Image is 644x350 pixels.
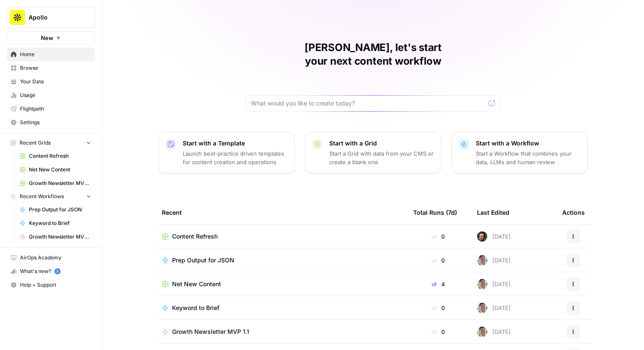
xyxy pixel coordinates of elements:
[16,163,95,176] a: Net New Content
[29,152,91,160] span: Content Refresh
[305,132,441,174] button: Start with a GridStart a Grid with data from your CMS or create a blank one
[55,268,60,274] a: 5
[477,279,487,289] img: 99f2gcj60tl1tjps57nny4cf0tt1
[20,78,91,85] span: Your Data
[172,232,218,241] span: Content Refresh
[16,216,95,230] a: Keyword to Brief
[251,99,485,108] input: What would you like to create today?
[20,105,91,113] span: Flightpath
[29,179,91,187] span: Growth Newsletter MVP 1.0 Grid
[477,231,487,242] img: xqyknumvwcwzrq9hj7fdf50g4vmx
[16,230,95,244] a: Growth Newsletter MVP 1.1
[172,280,221,288] span: Net New Content
[7,116,95,129] a: Settings
[451,132,588,174] button: Start with a WorkflowStart a Workflow that combines your data, LLMs and human review
[29,13,80,22] span: Apollo
[329,139,434,148] p: Start with a Grid
[16,203,95,216] a: Prep Output for JSON
[413,327,463,336] div: 0
[172,256,234,265] span: Prep Output for JSON
[10,10,25,25] img: Apollo Logo
[413,232,463,241] div: 0
[20,281,91,289] span: Help + Support
[7,75,95,88] a: Your Data
[183,139,287,148] p: Start with a Template
[7,61,95,75] a: Browse
[477,279,511,289] div: [DATE]
[29,166,91,174] span: Net New Content
[476,149,581,166] p: Start a Workflow that combines your data, LLMs and human review
[7,137,95,149] button: Recent Grids
[162,280,400,288] a: Net New Content
[7,265,95,278] button: What's new? 5
[477,255,487,265] img: 99f2gcj60tl1tjps57nny4cf0tt1
[477,201,509,224] div: Last Edited
[162,304,400,312] a: Keyword to Brief
[20,91,91,99] span: Usage
[7,48,95,61] a: Home
[158,132,295,174] button: Start with a TemplateLaunch best-practice driven templates for content creation and operations
[7,190,95,203] button: Recent Workflows
[477,303,511,313] div: [DATE]
[245,41,501,68] h1: [PERSON_NAME], let's start your next content workflow
[29,206,91,213] span: Prep Output for JSON
[477,255,511,265] div: [DATE]
[162,327,400,336] a: Growth Newsletter MVP 1.1
[329,149,434,166] p: Start a Grid with data from your CMS or create a blank one
[477,327,487,337] img: 99f2gcj60tl1tjps57nny4cf0tt1
[20,51,91,58] span: Home
[29,219,91,227] span: Keyword to Brief
[413,201,457,224] div: Total Runs (7d)
[183,149,287,166] p: Launch best-practice driven templates for content creation and operations
[20,119,91,126] span: Settings
[56,269,58,273] text: 5
[476,139,581,148] p: Start with a Workflow
[172,304,219,312] span: Keyword to Brief
[162,232,400,241] a: Content Refresh
[20,64,91,72] span: Browse
[7,278,95,292] button: Help + Support
[7,31,95,44] button: New
[7,88,95,102] a: Usage
[7,102,95,116] a: Flightpath
[477,303,487,313] img: 99f2gcj60tl1tjps57nny4cf0tt1
[477,327,511,337] div: [DATE]
[16,176,95,190] a: Growth Newsletter MVP 1.0 Grid
[413,280,463,288] div: 4
[7,265,95,278] div: What's new?
[162,201,400,224] div: Recent
[29,233,91,241] span: Growth Newsletter MVP 1.1
[562,201,585,224] div: Actions
[20,139,51,147] span: Recent Grids
[7,7,95,28] button: Workspace: Apollo
[20,254,91,262] span: AirOps Academy
[162,256,400,265] a: Prep Output for JSON
[172,327,249,336] span: Growth Newsletter MVP 1.1
[477,231,511,242] div: [DATE]
[413,304,463,312] div: 0
[20,193,64,200] span: Recent Workflows
[41,34,53,42] span: New
[16,149,95,163] a: Content Refresh
[413,256,463,265] div: 0
[7,251,95,265] a: AirOps Academy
